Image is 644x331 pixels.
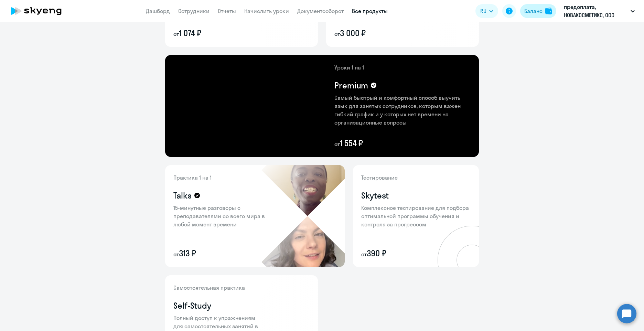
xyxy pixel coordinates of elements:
h4: Self-Study [173,300,211,311]
small: от [334,31,340,38]
p: 313 ₽ [173,248,270,259]
p: Практика 1 на 1 [173,173,270,182]
p: 390 ₽ [361,248,471,259]
small: от [173,251,179,258]
a: Отчеты [218,8,236,14]
a: Начислить уроки [244,8,289,14]
a: Документооборот [297,8,344,14]
p: 15-минутные разговоры с преподавателями со всего мира в любой момент времени [173,204,270,228]
button: Балансbalance [520,4,556,18]
p: Уроки 1 на 1 [334,63,471,72]
p: Самостоятельная практика [173,284,263,292]
button: предоплата, НОВАКОСМЕТИКС, ООО [560,3,638,19]
img: balance [545,8,552,14]
p: 3 000 ₽ [334,28,424,39]
p: Тестирование [361,173,471,182]
p: 1 554 ₽ [334,138,471,149]
a: Сотрудники [178,8,210,14]
div: Баланс [524,7,543,15]
img: premium-content-bg.png [239,55,479,157]
img: talks-bg.png [261,165,345,267]
p: Комплексное тестирование для подбора оптимальной программы обучения и контроля за прогрессом [361,204,471,228]
small: от [361,251,367,258]
button: RU [475,4,498,18]
a: Дашборд [146,8,170,14]
p: предоплата, НОВАКОСМЕТИКС, ООО [564,3,628,19]
small: от [334,141,340,148]
h4: Premium [334,80,368,91]
p: Самый быстрый и комфортный способ выучить язык для занятых сотрудников, которым важен гибкий граф... [334,94,471,127]
span: RU [480,7,486,15]
p: 1 074 ₽ [173,28,263,39]
h4: Skytest [361,190,389,201]
small: от [173,31,179,38]
a: Все продукты [352,8,388,14]
h4: Talks [173,190,192,201]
